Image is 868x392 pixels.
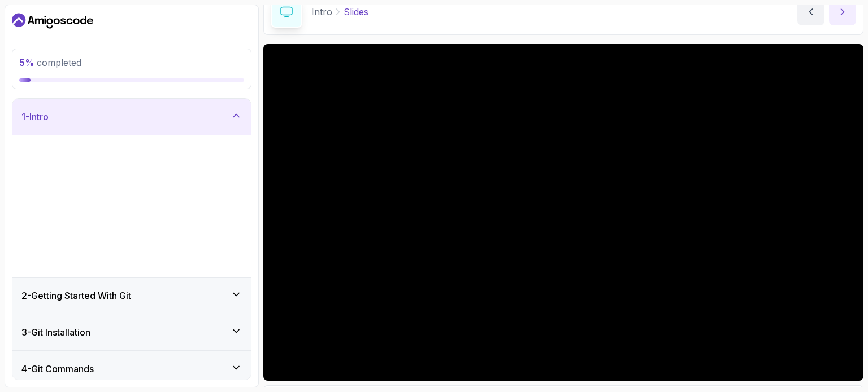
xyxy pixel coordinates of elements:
[12,351,251,387] button: 4-Git Commands
[21,362,94,376] h3: 4 - Git Commands
[19,57,34,68] span: 5 %
[12,314,251,350] button: 3-Git Installation
[21,110,49,124] h3: 1 - Intro
[12,12,93,30] a: Dashboard
[12,99,251,135] button: 1-Intro
[311,5,332,19] p: Intro
[19,57,81,68] span: completed
[12,278,251,314] button: 2-Getting Started With Git
[344,5,368,19] p: Slides
[21,289,131,302] h3: 2 - Getting Started With Git
[21,325,90,339] h3: 3 - Git Installation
